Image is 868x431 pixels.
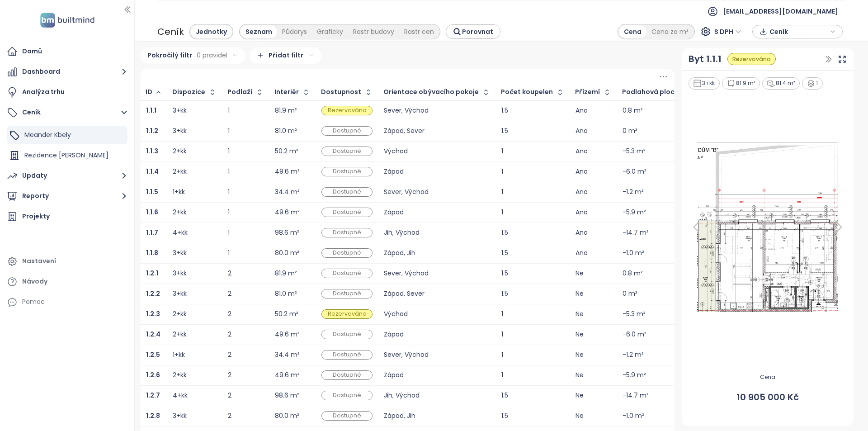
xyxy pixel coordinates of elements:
[384,393,490,398] div: Jih, Východ
[146,89,152,95] div: ID
[146,147,158,156] b: 1.1.3
[228,270,264,276] div: 2
[399,25,439,38] div: Rastr cen
[576,209,611,215] div: Ano
[146,230,158,236] a: 1.1.7
[146,332,160,337] a: 1.2.4
[228,291,264,297] div: 2
[321,147,373,156] div: Dostupné
[146,413,160,419] a: 1.2.8
[274,89,299,95] div: Interiér
[228,372,264,378] div: 2
[623,230,649,236] div: -14.7 m²
[228,311,264,317] div: 2
[384,189,490,195] div: Sever, Východ
[576,413,611,419] div: Ne
[5,208,130,226] a: Projekty
[241,25,277,38] div: Seznam
[173,230,188,236] div: 4+kk
[146,248,158,257] b: 1.1.8
[501,148,564,154] div: 1
[576,108,611,114] div: Ano
[146,270,158,276] a: 1.2.1
[501,413,564,419] div: 1.5
[722,77,760,90] div: 81.9 m²
[622,89,683,95] div: Podlahová plocha
[384,413,490,419] div: Západ, Jih
[321,309,373,319] div: Rezervováno
[5,104,130,122] button: Ceník
[146,372,160,378] a: 1.2.6
[275,372,300,378] div: 49.6 m²
[146,350,160,359] b: 1.2.5
[228,148,264,154] div: 1
[7,147,127,165] div: Rezidence [PERSON_NAME]
[623,413,644,419] div: -1.0 m²
[501,230,564,236] div: 1.5
[146,393,160,398] a: 1.2.7
[623,189,644,195] div: -1.2 m²
[623,148,646,154] div: -5.3 m²
[197,50,227,60] span: 0 pravidel
[501,332,564,337] div: 1
[727,53,776,65] div: Rezervováno
[384,291,490,297] div: Západ, Sever
[501,291,564,297] div: 1.5
[173,169,187,175] div: 2+kk
[7,126,127,144] div: Meander Kbely
[321,411,373,421] div: Dostupné
[228,230,264,236] div: 1
[275,352,300,358] div: 34.4 m²
[321,187,373,197] div: Dostupné
[228,250,264,256] div: 1
[228,108,264,114] div: 1
[5,63,130,81] button: Dashboard
[623,332,646,337] div: -6.0 m²
[172,89,205,95] div: Dispozice
[146,189,158,195] a: 1.1.5
[5,83,130,101] a: Analýza trhu
[228,393,264,398] div: 2
[146,108,156,114] a: 1.1.1
[146,391,160,400] b: 1.2.7
[446,24,500,39] button: Porovnat
[146,411,160,420] b: 1.2.8
[321,269,373,278] div: Dostupné
[5,293,130,311] div: Pomoc
[146,128,158,134] a: 1.1.2
[623,128,637,134] div: 0 m²
[173,352,185,358] div: 1+kk
[275,148,298,154] div: 50.2 m²
[501,209,564,215] div: 1
[623,270,643,276] div: 0.8 m²
[501,352,564,358] div: 1
[146,289,160,298] b: 1.2.2
[762,77,800,90] div: 81.4 m²
[321,208,373,217] div: Dostupné
[384,311,490,317] div: Východ
[623,291,637,297] div: 0 m²
[146,370,160,379] b: 1.2.6
[275,169,300,175] div: 49.6 m²
[623,352,644,358] div: -1.2 m²
[228,209,264,215] div: 1
[146,330,160,339] b: 1.2.4
[321,391,373,400] div: Dostupné
[384,108,490,114] div: Sever, Východ
[623,108,643,114] div: 0.8 m²
[769,25,828,38] span: Ceník
[501,128,564,134] div: 1.5
[576,148,611,154] div: Ano
[501,372,564,378] div: 1
[623,311,646,317] div: -5.3 m²
[576,270,611,276] div: Ne
[277,25,312,38] div: Půdorys
[321,228,373,237] div: Dostupné
[275,189,300,195] div: 34.4 m²
[501,89,553,95] div: Počet koupelen
[146,126,158,135] b: 1.1.2
[501,250,564,256] div: 1.5
[576,372,611,378] div: Ne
